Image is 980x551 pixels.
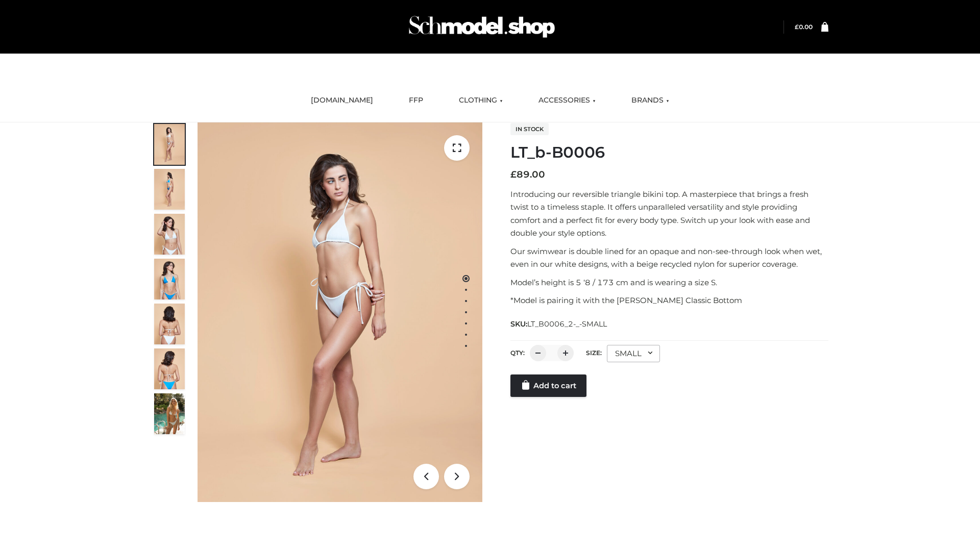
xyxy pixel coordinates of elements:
img: ArielClassicBikiniTop_CloudNine_AzureSky_OW114ECO_1-scaled.jpg [154,124,185,165]
span: £ [795,23,799,31]
img: ArielClassicBikiniTop_CloudNine_AzureSky_OW114ECO_4-scaled.jpg [154,259,185,299]
img: ArielClassicBikiniTop_CloudNine_AzureSky_OW114ECO_7-scaled.jpg [154,304,185,344]
h1: LT_b-B0006 [510,143,828,162]
a: [DOMAIN_NAME] [303,89,381,112]
label: QTY: [510,349,525,357]
a: Add to cart [510,374,586,397]
a: BRANDS [624,89,677,112]
img: ArielClassicBikiniTop_CloudNine_AzureSky_OW114ECO_1 [198,122,482,502]
img: Schmodel Admin 964 [405,7,558,47]
a: FFP [401,89,431,112]
p: Model’s height is 5 ‘8 / 173 cm and is wearing a size S. [510,276,828,289]
p: *Model is pairing it with the [PERSON_NAME] Classic Bottom [510,294,828,307]
span: SKU: [510,318,608,330]
a: £0.00 [795,23,813,31]
img: ArielClassicBikiniTop_CloudNine_AzureSky_OW114ECO_3-scaled.jpg [154,214,185,255]
span: LT_B0006_2-_-SMALL [527,319,607,329]
a: ACCESSORIES [531,89,603,112]
span: £ [510,169,517,180]
p: Introducing our reversible triangle bikini top. A masterpiece that brings a fresh twist to a time... [510,188,828,240]
a: CLOTHING [451,89,510,112]
bdi: 0.00 [795,23,813,31]
p: Our swimwear is double lined for an opaque and non-see-through look when wet, even in our white d... [510,245,828,271]
div: SMALL [607,345,660,362]
span: In stock [510,123,549,135]
bdi: 89.00 [510,169,545,180]
img: ArielClassicBikiniTop_CloudNine_AzureSky_OW114ECO_2-scaled.jpg [154,169,185,210]
label: Size: [586,349,602,357]
img: Arieltop_CloudNine_AzureSky2.jpg [154,393,185,434]
img: ArielClassicBikiniTop_CloudNine_AzureSky_OW114ECO_8-scaled.jpg [154,348,185,389]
